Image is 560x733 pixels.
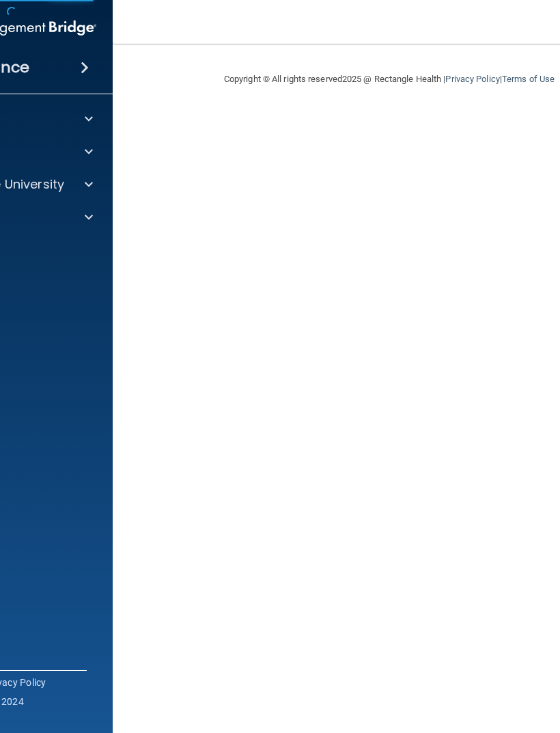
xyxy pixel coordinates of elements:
a: Privacy Policy [445,74,499,84]
a: Terms of Use [502,74,555,84]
